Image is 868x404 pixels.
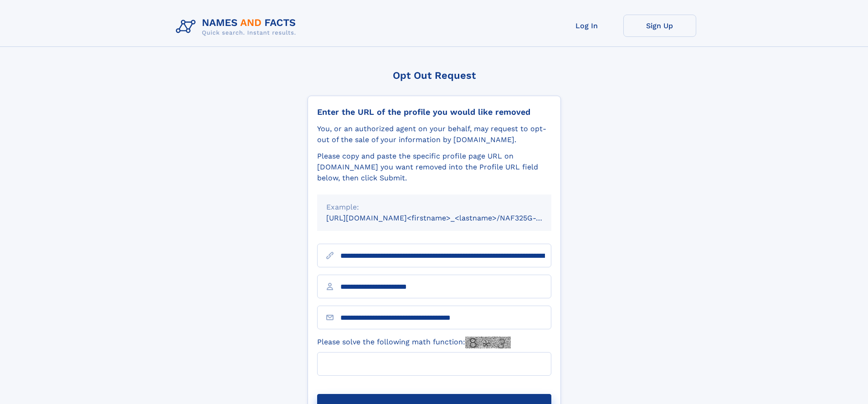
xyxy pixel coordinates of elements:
div: Enter the URL of the profile you would like removed [317,107,551,117]
div: Opt Out Request [308,70,561,81]
div: Example: [326,202,542,213]
img: Logo Names and Facts [172,15,303,39]
div: You, or an authorized agent on your behalf, may request to opt-out of the sale of your informatio... [317,123,551,145]
div: Please copy and paste the specific profile page URL on [DOMAIN_NAME] you want removed into the Pr... [317,151,551,184]
label: Please solve the following math function: [317,337,511,348]
small: [URL][DOMAIN_NAME]<firstname>_<lastname>/NAF325G-xxxxxxxx [326,214,569,222]
a: Sign Up [623,15,696,37]
a: Log In [550,15,623,37]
